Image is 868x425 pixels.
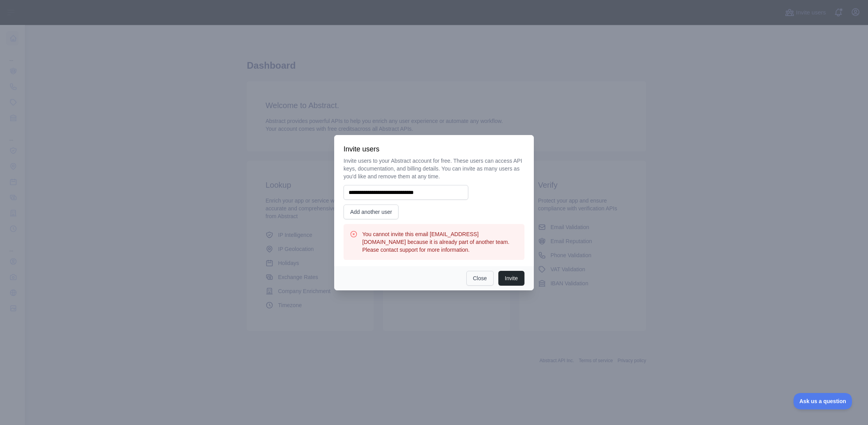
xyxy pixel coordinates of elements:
[344,204,399,219] button: Add another user
[794,393,852,409] iframe: Toggle Customer Support
[498,271,524,286] button: Invite
[344,144,524,154] h3: Invite users
[344,157,524,180] p: Invite users to your Abstract account for free. These users can access API keys, documentation, a...
[362,230,518,254] h3: You cannot invite this email [EMAIL_ADDRESS][DOMAIN_NAME] because it is already part of another t...
[466,271,494,286] button: Close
